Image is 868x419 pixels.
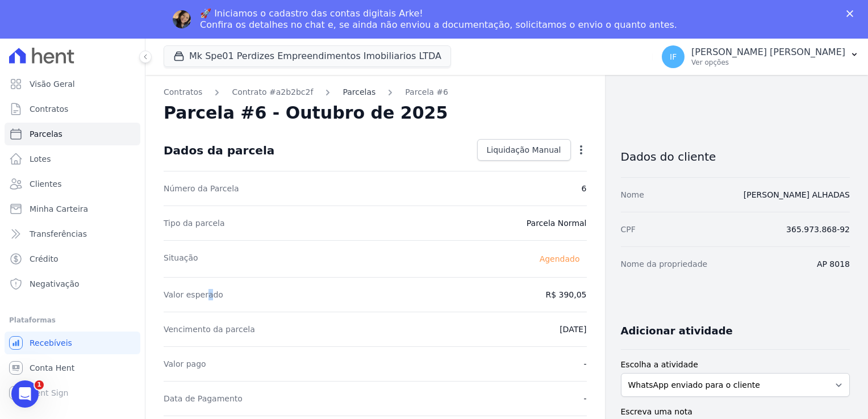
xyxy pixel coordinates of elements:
a: Contratos [164,86,202,98]
dt: Nome [621,189,644,200]
dt: Situação [164,252,198,266]
span: Crédito [30,253,59,265]
dd: - [583,358,586,370]
dt: Número da Parcela [164,183,239,194]
span: Minha Carteira [30,203,88,215]
a: Recebíveis [5,332,140,354]
a: Negativação [5,273,140,295]
dt: Valor pago [164,358,206,370]
dd: AP 8018 [817,258,850,270]
div: Fechar [846,10,858,17]
dd: Parcela Normal [527,217,587,229]
button: Mk Spe01 Perdizes Empreendimentos Imobiliarios LTDA [164,45,451,67]
dd: 365.973.868-92 [786,224,850,235]
iframe: Intercom live chat [11,380,39,408]
dt: CPF [621,224,636,235]
a: Clientes [5,173,140,195]
dd: - [583,393,586,404]
a: Parcelas [343,86,375,98]
a: Liquidação Manual [477,139,571,161]
a: Contrato #a2b2bc2f [232,86,313,98]
dt: Nome da propriedade [621,258,708,270]
span: Visão Geral [30,78,75,90]
a: [PERSON_NAME] ALHADAS [744,190,850,199]
label: Escolha a atividade [621,359,850,371]
nav: Breadcrumb [164,86,587,98]
a: Parcelas [5,123,140,145]
dd: 6 [582,183,587,194]
a: Minha Carteira [5,198,140,220]
span: Parcelas [30,128,62,140]
dd: R$ 390,05 [545,289,586,300]
span: IF [670,53,677,61]
dd: [DATE] [560,324,586,335]
a: Conta Hent [5,357,140,379]
span: Lotes [30,153,51,165]
h3: Adicionar atividade [621,324,733,338]
span: Liquidação Manual [487,144,561,156]
a: Transferências [5,223,140,245]
span: Clientes [30,178,61,190]
span: Recebíveis [30,337,72,349]
div: Plataformas [9,313,136,327]
a: Contratos [5,98,140,120]
button: IF [PERSON_NAME] [PERSON_NAME] Ver opções [653,41,868,73]
span: Negativação [30,278,80,290]
span: Transferências [30,228,87,240]
a: Visão Geral [5,73,140,95]
span: Conta Hent [30,362,74,374]
dt: Tipo da parcela [164,217,225,229]
img: Profile image for Adriane [173,10,191,28]
dt: Data de Pagamento [164,393,243,404]
a: Crédito [5,248,140,270]
span: 1 [35,380,44,389]
dt: Vencimento da parcela [164,324,255,335]
dt: Valor esperado [164,289,223,300]
h2: Parcela #6 - Outubro de 2025 [164,103,448,123]
div: 🚀 Iniciamos o cadastro das contas digitais Arke! Confira os detalhes no chat e, se ainda não envi... [200,8,677,31]
div: Dados da parcela [164,144,274,157]
p: Ver opções [691,58,845,67]
h3: Dados do cliente [621,150,850,164]
span: Agendado [533,252,587,266]
a: Parcela #6 [405,86,448,98]
label: Escreva uma nota [621,406,850,418]
a: Lotes [5,148,140,170]
p: [PERSON_NAME] [PERSON_NAME] [691,47,845,58]
span: Contratos [30,103,68,115]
